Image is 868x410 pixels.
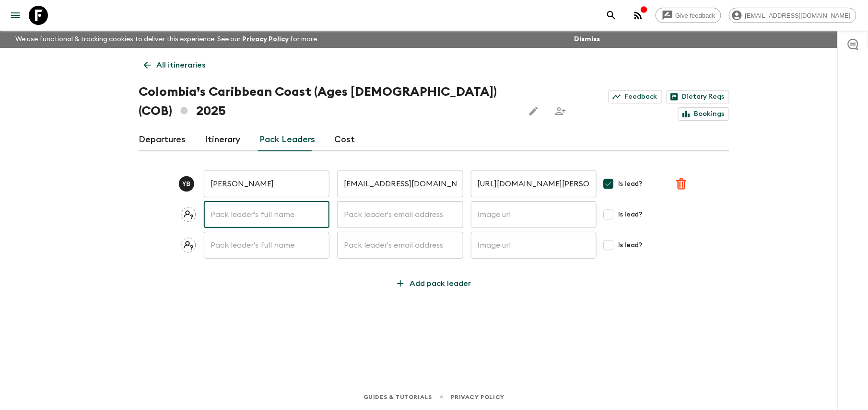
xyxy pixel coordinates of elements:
[471,232,597,259] input: Image url
[618,210,643,219] span: Is lead?
[139,128,186,151] a: Departures
[204,201,329,228] input: Pack leader's full name
[182,180,191,188] p: Y B
[6,6,25,25] button: menu
[471,201,597,228] input: Image url
[259,128,315,151] a: Pack Leaders
[572,33,602,46] button: Dismiss
[618,240,643,250] span: Is lead?
[551,102,570,121] span: Share this itinerary
[12,31,323,48] p: We use functional & tracking cookies to deliver this experience. See our for more.
[156,59,205,71] p: All itineraries
[602,6,621,25] button: search adventures
[729,8,856,23] div: [EMAIL_ADDRESS][DOMAIN_NAME]
[139,56,211,75] a: All itineraries
[204,171,329,197] input: Pack leader's full name
[666,90,729,103] a: Dietary Reqs
[205,128,240,151] a: Itinerary
[609,90,662,103] a: Feedback
[618,179,643,189] span: Is lead?
[471,171,597,197] input: Image url
[740,12,856,19] span: [EMAIL_ADDRESS][DOMAIN_NAME]
[410,278,471,289] p: Add pack leader
[204,232,329,259] input: Pack leader's full name
[524,102,543,121] button: Edit this itinerary
[337,232,463,259] input: Pack leader's email address
[337,171,463,197] input: Pack leader's email address
[334,128,355,151] a: Cost
[242,36,289,43] a: Privacy Policy
[670,12,721,19] span: Give feedback
[139,82,516,121] h1: Colombia’s Caribbean Coast (Ages [DEMOGRAPHIC_DATA]) (COB) 2025
[337,201,463,228] input: Pack leader's email address
[451,392,504,402] a: Privacy Policy
[389,274,479,293] button: Add pack leader
[364,392,432,402] a: Guides & Tutorials
[678,107,729,121] a: Bookings
[656,8,721,23] a: Give feedback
